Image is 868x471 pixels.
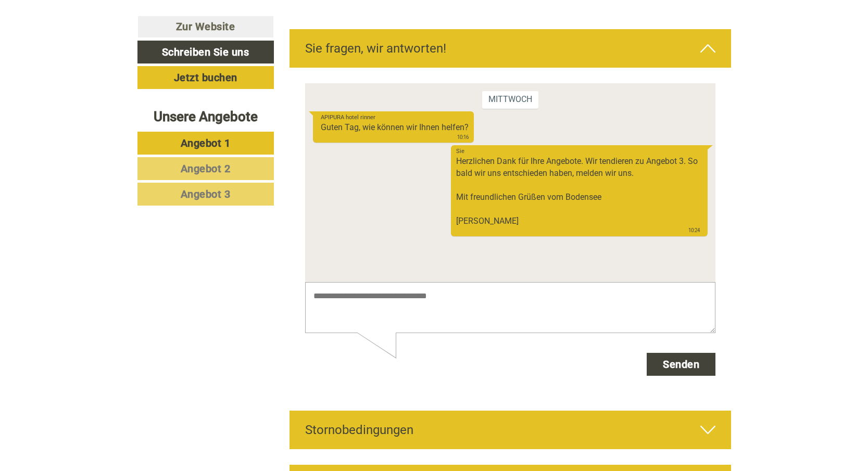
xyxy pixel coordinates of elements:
[181,137,231,149] span: Angebot 1
[137,66,274,89] a: Jetzt buchen
[151,64,395,72] div: Sie
[16,50,163,58] small: 10:16
[16,30,163,39] div: APIPURA hotel rinner
[181,162,231,175] span: Angebot 2
[290,29,731,68] div: Sie fragen, wir antworten!
[181,188,231,200] span: Angebot 3
[137,41,274,63] a: Schreiben Sie uns
[177,8,233,26] div: Mittwoch
[342,270,410,292] button: Senden
[290,411,731,449] div: Stornobedingungen
[137,16,274,38] a: Zur Website
[146,62,402,153] div: Herzlichen Dank für Ihre Angebote. Wir tendieren zu Angebot 3. So bald wir uns entschieden haben,...
[151,144,395,151] small: 10:24
[137,107,274,126] div: Unsere Angebote
[8,28,169,60] div: Guten Tag, wie können wir Ihnen helfen?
